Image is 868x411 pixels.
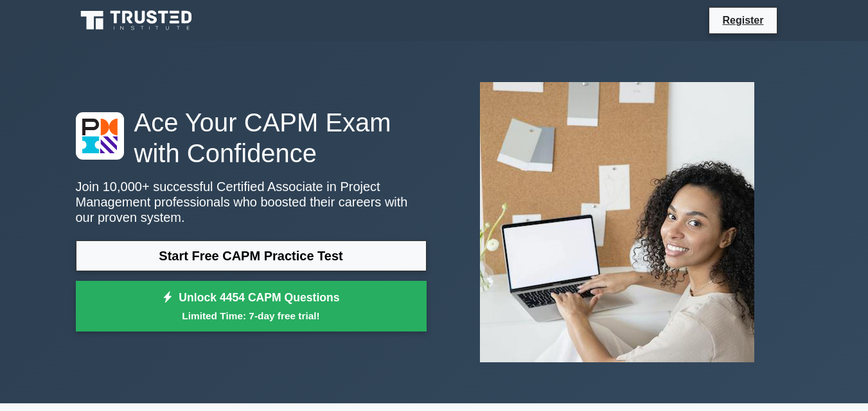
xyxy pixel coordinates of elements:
[714,12,771,28] a: Register
[92,308,411,323] small: Limited Time: 7-day free trial!
[76,281,427,332] a: Unlock 4454 CAPM QuestionsLimited Time: 7-day free trial!
[76,179,427,225] p: Join 10,000+ successful Certified Associate in Project Management professionals who boosted their...
[76,240,427,271] a: Start Free CAPM Practice Test
[76,107,427,169] h1: Ace Your CAPM Exam with Confidence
